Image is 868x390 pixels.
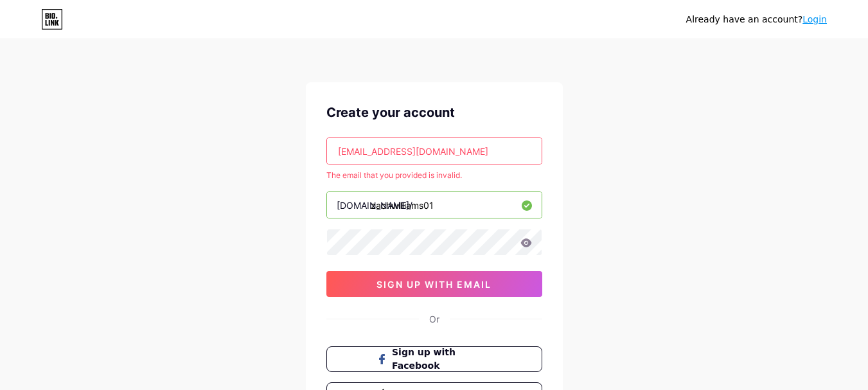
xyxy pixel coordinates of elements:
div: Or [429,312,439,326]
a: Login [802,14,827,24]
div: Already have an account? [686,13,827,26]
input: username [327,192,542,218]
div: The email that you provided is invalid. [326,170,542,181]
div: Create your account [326,103,542,122]
button: Sign up with Facebook [326,346,542,372]
button: sign up with email [326,271,542,297]
div: [DOMAIN_NAME]/ [337,199,412,212]
span: sign up with email [376,279,492,290]
span: Sign up with Facebook [392,346,492,373]
input: Email [327,138,542,164]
